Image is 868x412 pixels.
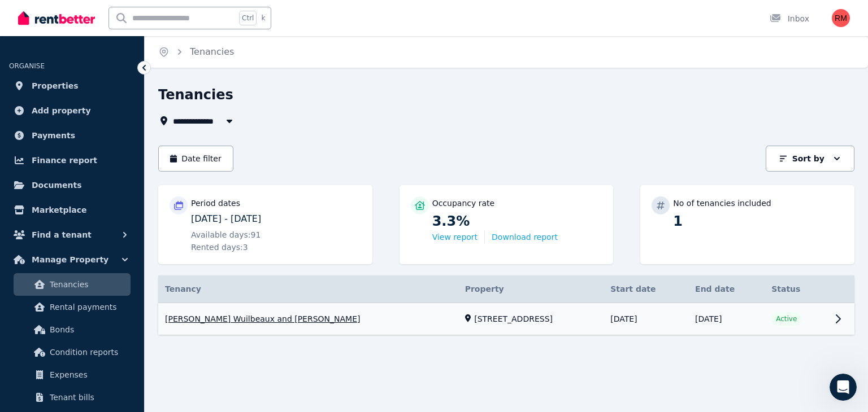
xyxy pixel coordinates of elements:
[32,203,86,217] span: Marketplace
[121,18,144,41] img: Profile image for Jeremy
[136,171,168,183] div: • 1h ago
[23,220,189,231] div: We typically reply in under 30 minutes
[145,36,248,68] nav: Breadcrumb
[50,323,126,336] span: Bonds
[14,318,131,341] a: Bonds
[23,22,98,39] img: logo
[32,178,82,192] span: Documents
[194,18,215,38] div: Close
[432,231,478,243] button: View report
[492,231,558,243] button: Download report
[191,229,261,240] span: Available days: 91
[50,171,134,183] div: The RentBetter Team
[23,304,189,316] div: Rental Payments - How They Work
[165,283,201,295] span: Tenancy
[9,149,135,172] a: Finance report
[9,199,135,221] a: Marketplace
[50,300,126,314] span: Rental payments
[23,99,203,119] p: How can we help?
[94,336,133,344] span: Messages
[604,275,688,303] th: Start date
[50,278,126,291] span: Tenancies
[23,283,189,295] div: How much does it cost?
[16,252,210,274] button: Search for help
[765,275,827,303] th: Status
[32,154,97,167] span: Finance report
[191,242,248,253] span: Rented days: 3
[151,308,226,353] button: Help
[158,146,233,172] button: Date filter
[32,253,108,266] span: Manage Property
[432,212,602,230] p: 3.3%
[18,10,95,27] img: RentBetter
[11,133,215,192] div: Recent messageProfile image for The RentBetter TeamBased on our help resources, you can make vari...
[191,198,240,209] p: Period dates
[164,18,186,41] img: Profile image for Earl
[16,300,210,321] div: Rental Payments - How They Work
[9,124,135,147] a: Payments
[23,143,203,155] div: Recent message
[832,9,850,27] img: Rita Manoshina
[158,303,854,335] a: View details for Ines Wuilbeaux and Rahyan Kadir
[50,368,126,382] span: Expenses
[9,223,135,246] button: Find a tenant
[14,273,131,296] a: Tenancies
[158,86,233,104] h1: Tenancies
[239,11,257,25] span: Ctrl
[14,363,131,386] a: Expenses
[688,275,765,303] th: End date
[9,174,135,196] a: Documents
[32,104,91,117] span: Add property
[14,296,131,318] a: Rental payments
[9,248,135,271] button: Manage Property
[179,336,197,344] span: Help
[32,228,92,242] span: Find a tenant
[190,45,234,59] span: Tenancies
[75,308,150,353] button: Messages
[9,99,135,122] a: Add property
[432,198,495,209] p: Occupancy rate
[16,279,210,300] div: How much does it cost?
[261,14,265,23] span: k
[23,257,92,269] span: Search for help
[25,336,50,344] span: Home
[673,198,771,209] p: No of tenancies included
[770,13,809,24] div: Inbox
[11,198,215,241] div: Send us a messageWe typically reply in under 30 minutes
[23,160,46,182] img: Profile image for The RentBetter Team
[50,391,126,404] span: Tenant bills
[673,212,843,230] p: 1
[792,153,824,164] p: Sort by
[32,79,79,93] span: Properties
[9,62,45,70] span: ORGANISE
[23,208,189,220] div: Send us a message
[9,74,135,97] a: Properties
[458,275,604,303] th: Property
[766,146,854,172] button: Sort by
[23,80,203,99] p: Hi [PERSON_NAME]
[50,345,126,359] span: Condition reports
[12,150,214,192] div: Profile image for The RentBetter TeamBased on our help resources, you can make various adjustment...
[830,374,857,401] iframe: Intercom live chat
[142,18,165,41] img: Profile image for Rochelle
[191,212,361,226] p: [DATE] - [DATE]
[14,341,131,363] a: Condition reports
[14,386,131,409] a: Tenant bills
[32,129,75,142] span: Payments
